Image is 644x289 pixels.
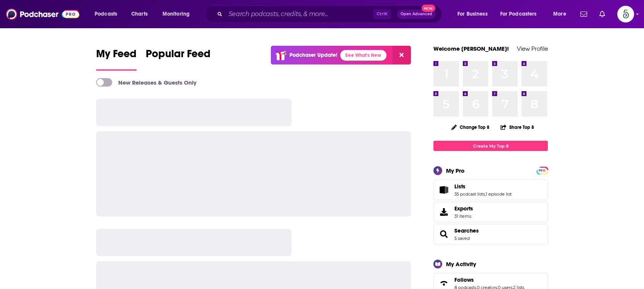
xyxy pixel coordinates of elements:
a: Searches [454,227,479,234]
a: 1 episode list [486,191,512,197]
span: PRO [538,168,547,173]
a: Lists [454,183,512,190]
span: Follows [454,276,474,283]
span: Logged in as Spiral5-G2 [617,6,634,22]
span: 31 items [454,214,473,219]
span: More [553,9,566,19]
a: 35 podcast lists [454,191,485,197]
span: New [422,5,435,12]
a: Create My Top 8 [433,141,548,151]
button: open menu [89,8,127,20]
span: Lists [433,180,548,200]
a: Popular Feed [146,47,211,71]
div: My Pro [446,167,465,174]
div: My Activity [446,260,476,268]
input: Search podcasts, credits, & more... [225,8,373,20]
button: Change Top 8 [447,122,494,132]
span: For Business [457,9,488,19]
a: Exports [433,202,548,222]
span: Searches [433,224,548,244]
span: For Podcasters [500,9,537,19]
span: Monitoring [163,9,190,19]
p: Podchaser Update! [290,52,337,58]
a: Follows [436,278,451,289]
span: My Feed [96,47,137,65]
button: open menu [452,8,497,20]
a: See What's New [340,50,386,61]
button: open menu [548,8,576,20]
span: Open Advanced [401,12,432,16]
span: , [485,191,486,197]
span: Exports [436,207,451,217]
a: View Profile [517,45,548,52]
span: Lists [454,183,465,190]
a: My Feed [96,47,137,71]
div: Search podcasts, credits, & more... [212,5,449,23]
a: Show notifications dropdown [577,8,590,21]
a: Follows [454,276,524,283]
button: Share Top 8 [500,120,535,135]
img: User Profile [617,6,634,22]
button: Open AdvancedNew [397,10,436,19]
button: open menu [495,8,548,20]
a: Lists [436,185,451,195]
span: Podcasts [95,9,117,19]
img: Podchaser - Follow, Share and Rate Podcasts [6,7,79,21]
span: Ctrl K [373,9,391,19]
span: Popular Feed [146,47,211,65]
span: Charts [131,9,148,19]
a: Welcome [PERSON_NAME]! [433,45,509,52]
span: Exports [454,205,473,212]
button: Show profile menu [617,6,634,22]
a: Charts [126,8,152,20]
a: 5 saved [454,236,470,241]
a: New Releases & Guests Only [96,78,196,87]
button: open menu [157,8,200,20]
a: PRO [538,167,547,173]
a: Show notifications dropdown [596,8,608,21]
a: Searches [436,229,451,239]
